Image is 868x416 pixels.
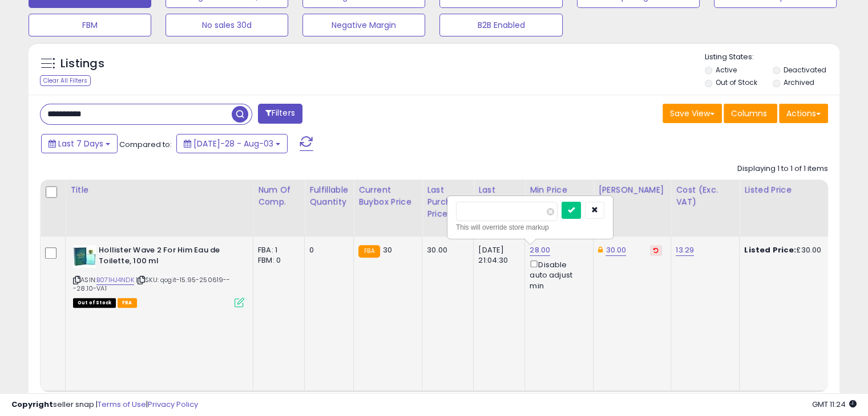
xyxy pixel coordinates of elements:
label: Out of Stock [716,78,757,87]
label: Archived [783,78,814,87]
button: Negative Margin [302,14,425,36]
div: Last Purchase Price [427,184,469,220]
label: Active [716,65,737,75]
div: Clear All Filters [40,75,91,86]
div: 30.00 [427,245,465,255]
div: Fulfillable Quantity [309,184,349,208]
div: Min Price [530,184,588,196]
span: All listings that are currently out of stock and unavailable for purchase on Amazon [73,298,116,308]
button: Columns [724,104,777,123]
span: FBA [118,298,137,308]
div: [PERSON_NAME] [598,184,666,196]
div: This will override store markup [456,222,604,233]
span: [DATE]-28 - Aug-03 [193,138,273,149]
button: No sales 30d [165,14,288,36]
div: Title [70,184,248,196]
button: Save View [663,104,722,123]
button: Actions [779,104,828,123]
p: Listing States: [705,52,839,63]
span: | SKU: qogit-15.95-250619---28.10-VA1 [73,275,231,292]
div: £30.00 [744,245,839,255]
img: 41OHSq0DEEL._SL40_.jpg [73,245,96,268]
a: 13.29 [676,244,694,256]
a: 30.00 [605,244,626,256]
button: FBM [29,14,151,36]
div: 0 [309,245,345,255]
span: Columns [731,108,767,119]
a: B071HJ4NDK [96,275,134,285]
div: Num of Comp. [258,184,300,208]
div: Disable auto adjust min [530,258,584,291]
label: Deactivated [783,65,826,75]
div: FBM: 0 [258,255,296,266]
div: [DATE] 21:04:30 [478,245,516,266]
b: Hollister Wave 2 For Him Eau de Toilette, 100 ml [99,245,237,269]
a: Privacy Policy [148,399,198,410]
h5: Listings [60,56,104,72]
span: Last 7 Days [58,138,103,149]
a: Terms of Use [98,399,146,410]
span: Compared to: [119,139,172,150]
span: 30 [383,244,392,255]
div: Listed Price [744,184,843,196]
div: seller snap | | [11,399,198,410]
span: 2025-08-11 11:24 GMT [812,399,857,410]
small: FBA [358,245,380,258]
div: Displaying 1 to 1 of 1 items [737,164,828,174]
button: Filters [258,104,302,124]
button: B2B Enabled [439,14,562,36]
div: FBA: 1 [258,245,296,255]
button: [DATE]-28 - Aug-03 [176,134,288,153]
button: Last 7 Days [41,134,118,153]
div: Current Buybox Price [358,184,417,208]
a: 28.00 [530,244,550,256]
div: Cost (Exc. VAT) [676,184,734,208]
b: Listed Price: [744,244,796,255]
div: ASIN: [73,245,244,306]
strong: Copyright [11,399,53,410]
div: Last Purchase Date (GMT) [478,184,520,232]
